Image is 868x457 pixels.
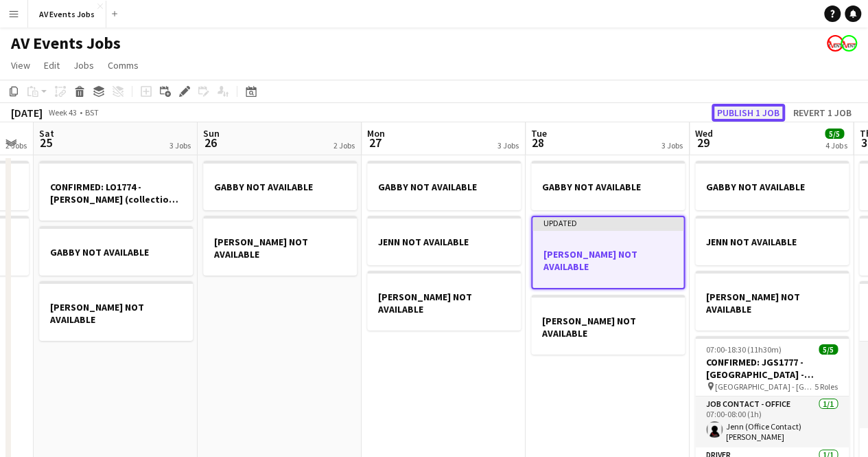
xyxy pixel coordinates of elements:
h3: [PERSON_NAME] NOT AVAILABLE [695,291,849,315]
app-job-card: [PERSON_NAME] NOT AVAILABLE [203,216,357,276]
app-job-card: GABBY NOT AVAILABLE [39,226,193,276]
app-job-card: JENN NOT AVAILABLE [695,216,849,265]
div: Updated [532,217,683,228]
a: View [5,56,36,74]
app-job-card: [PERSON_NAME] NOT AVAILABLE [531,295,685,355]
app-job-card: GABBY NOT AVAILABLE [531,161,685,210]
span: 07:00-18:30 (11h30m) [706,344,782,355]
span: 27 [365,135,385,151]
h3: GABBY NOT AVAILABLE [531,181,685,193]
div: 3 Jobs [497,140,519,151]
h3: GABBY NOT AVAILABLE [367,181,521,193]
div: 4 Jobs [825,140,847,151]
button: Publish 1 job [712,104,785,122]
app-job-card: GABBY NOT AVAILABLE [695,161,849,210]
div: [DATE] [11,106,43,120]
span: 5/5 [825,129,844,139]
app-user-avatar: Liam O'Brien [841,35,857,52]
div: 3 Jobs [661,140,683,151]
h3: [PERSON_NAME] NOT AVAILABLE [367,291,521,315]
span: Comms [108,59,139,71]
app-job-card: JENN NOT AVAILABLE [367,216,521,265]
h3: GABBY NOT AVAILABLE [39,246,193,258]
span: Mon [367,127,385,140]
span: 26 [201,135,220,151]
button: Revert 1 job [788,104,857,122]
app-job-card: CONFIRMED: LO1774 - [PERSON_NAME] (collection & return) [39,161,193,221]
h3: JENN NOT AVAILABLE [695,236,849,248]
span: Sat [39,127,54,140]
div: BST [85,107,99,118]
h1: AV Events Jobs [11,33,121,54]
h3: CONFIRMED: LO1774 - [PERSON_NAME] (collection & return) [39,181,193,205]
span: 5 Roles [814,381,838,392]
span: Tue [531,127,547,140]
app-job-card: GABBY NOT AVAILABLE [203,161,357,210]
h3: CONFIRMED: JGS1777 - [GEOGRAPHIC_DATA] - TVS698666/1 [695,356,849,381]
div: 2 Jobs [333,140,355,151]
span: 25 [37,135,54,151]
div: 3 Jobs [169,140,191,151]
app-job-card: GABBY NOT AVAILABLE [367,161,521,210]
a: Edit [38,56,65,74]
h3: [PERSON_NAME] NOT AVAILABLE [531,315,685,339]
h3: [PERSON_NAME] NOT AVAILABLE [39,301,193,326]
span: Edit [44,59,60,71]
span: 5/5 [819,344,838,355]
app-job-card: [PERSON_NAME] NOT AVAILABLE [367,271,521,331]
span: 28 [529,135,547,151]
button: AV Events Jobs [28,1,106,27]
h3: GABBY NOT AVAILABLE [203,181,357,193]
app-card-role: Job contact - Office1/107:00-08:00 (1h)Jenn (Office Contact) [PERSON_NAME] [695,397,849,447]
h3: [PERSON_NAME] NOT AVAILABLE [203,236,357,260]
span: [GEOGRAPHIC_DATA] - [GEOGRAPHIC_DATA] [715,381,814,392]
span: 29 [693,135,713,151]
span: Wed [695,127,713,140]
span: Week 43 [45,107,80,118]
h3: [PERSON_NAME] NOT AVAILABLE [532,248,683,273]
span: View [11,59,30,71]
a: Comms [102,56,144,74]
app-job-card: Updated[PERSON_NAME] NOT AVAILABLE [531,216,685,289]
a: Jobs [68,56,99,74]
span: Jobs [73,59,94,71]
h3: JENN NOT AVAILABLE [367,236,521,248]
app-job-card: [PERSON_NAME] NOT AVAILABLE [39,281,193,341]
h3: GABBY NOT AVAILABLE [695,181,849,193]
span: Sun [203,127,220,140]
app-job-card: [PERSON_NAME] NOT AVAILABLE [695,271,849,331]
app-user-avatar: Liam O'Brien [827,35,843,52]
